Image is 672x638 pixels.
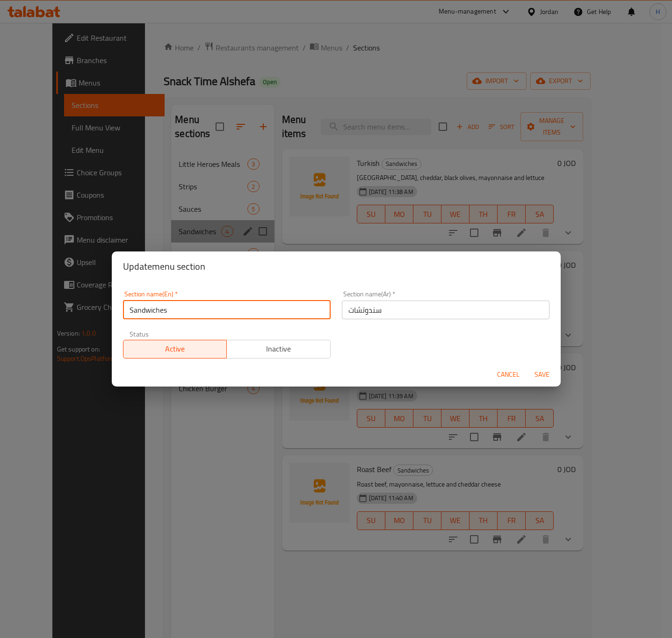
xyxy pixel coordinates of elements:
button: Save [527,366,557,383]
span: Active [127,342,224,356]
input: Please enter section name(ar) [342,301,549,319]
button: Inactive [226,340,331,358]
span: Cancel [497,369,520,380]
span: Inactive [231,342,327,356]
button: Cancel [493,366,523,383]
input: Please enter section name(en) [123,301,331,319]
h2: Update menu section [123,259,549,274]
button: Active [123,340,227,358]
span: Save [531,369,553,380]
